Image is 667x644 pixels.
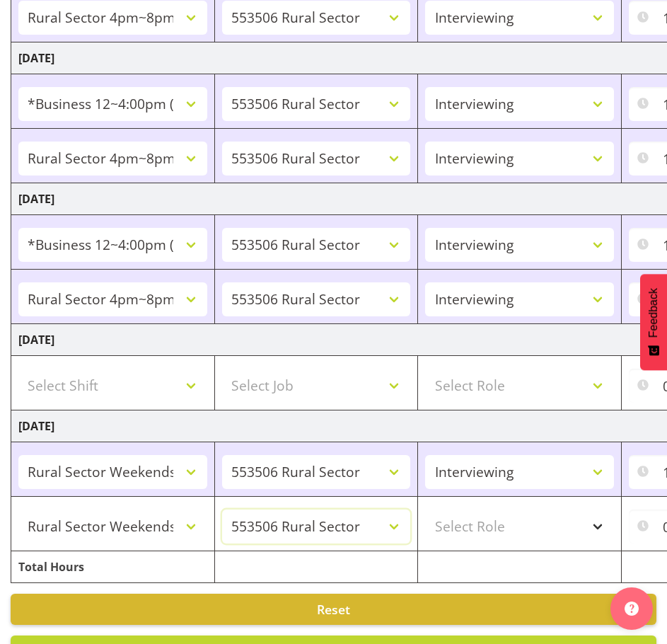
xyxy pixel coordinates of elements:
[317,601,350,618] span: Reset
[640,274,667,370] button: Feedback - Show survey
[625,602,639,616] img: help-xxl-2.png
[647,288,660,338] span: Feedback
[11,594,656,625] button: Reset
[11,551,215,583] td: Total Hours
